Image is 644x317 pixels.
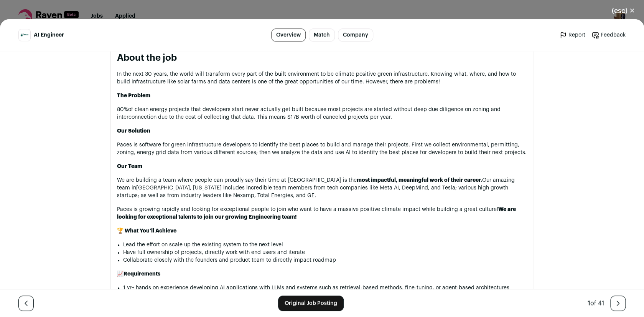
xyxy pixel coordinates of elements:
[123,284,527,292] li: 1 yr+ hands on experience developing AI applications with LLMs and systems such as retrieval-base...
[278,295,344,311] a: Original Job Posting
[117,207,516,220] strong: We are looking for exceptional talents to join our growing Engineering team!
[117,164,142,169] strong: Our Team
[117,228,176,234] strong: 🏆 What You’ll Achieve
[117,106,527,121] p: of clean energy projects that developers start never actually get built because most projects are...
[117,270,527,278] p: 📈
[338,28,373,41] a: Company
[117,52,527,64] h2: About the job
[309,28,335,41] a: Match
[559,31,585,39] a: Report
[588,299,604,308] div: of 41
[136,185,190,191] a: [GEOGRAPHIC_DATA]
[117,93,150,98] strong: The Problem
[123,241,527,249] li: Lead the effort on scale up the existing system to the next level
[34,31,64,39] span: AI Engineer
[117,141,527,156] p: Paces is software for green infrastructure developers to identify the best places to build and ma...
[588,300,590,306] span: 1
[123,256,527,264] li: Collaborate closely with the founders and product team to directly impact roadmap
[124,271,160,277] strong: Requirements
[19,31,30,39] img: 2a309a01e154450aa5202d5664a065d86a413e8edfe74f5e24b27fffc16344bb.jpg
[603,2,644,19] button: Close modal
[117,107,128,112] a: 80%
[117,70,527,86] p: In the next 30 years, the world will transform every part of the built environment to be climate ...
[591,31,626,39] a: Feedback
[117,128,150,134] strong: Our Solution
[123,249,527,256] li: Have full ownership of projects, directly work with end users and iterate
[117,176,527,199] p: We are building a team where people can proudly say their time at [GEOGRAPHIC_DATA] is the Our am...
[117,206,527,221] p: Paces is growing rapidly and looking for exceptional people to join who want to have a massive po...
[357,178,482,183] strong: most impactful, meaningful work of their career.
[271,28,306,41] a: Overview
